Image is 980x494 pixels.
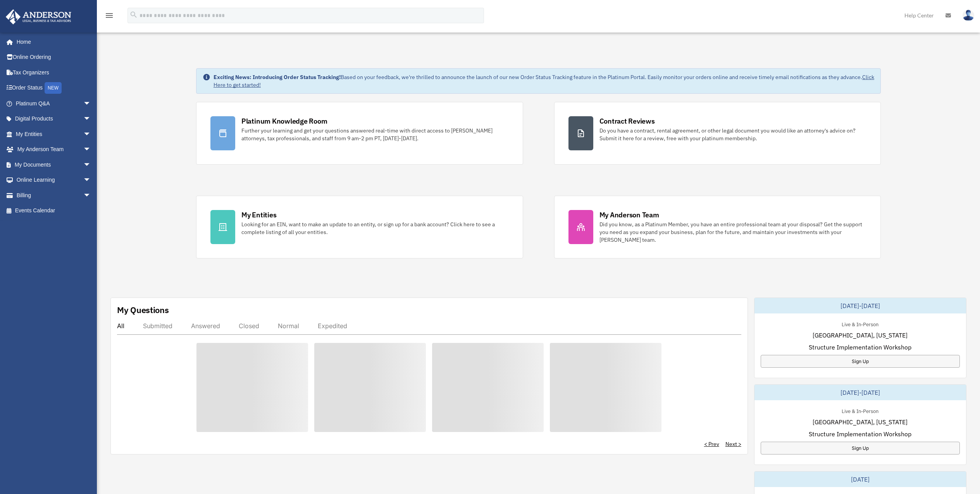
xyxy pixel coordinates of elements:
a: Contract Reviews Do you have a contract, rental agreement, or other legal document you would like... [554,102,881,165]
i: menu [105,11,114,20]
span: arrow_drop_down [83,126,99,142]
i: search [129,10,138,19]
span: arrow_drop_down [83,142,99,158]
a: Digital Productsarrow_drop_down [5,111,103,127]
div: [DATE]-[DATE] [754,298,966,313]
span: Structure Implementation Workshop [809,343,911,352]
a: Sign Up [761,355,960,368]
div: [DATE]-[DATE] [754,385,966,400]
div: Answered [191,322,220,330]
a: Sign Up [761,442,960,454]
div: Contract Reviews [599,116,655,126]
div: Closed [239,322,259,330]
img: Anderson Advisors Platinum Portal [3,9,74,24]
div: Submitted [143,322,172,330]
a: Events Calendar [5,203,103,219]
span: arrow_drop_down [83,157,99,173]
div: NEW [45,82,62,94]
a: My Documentsarrow_drop_down [5,157,103,172]
a: Tax Organizers [5,65,103,80]
a: Order StatusNEW [5,80,103,96]
div: Expedited [318,322,347,330]
span: arrow_drop_down [83,172,99,188]
span: arrow_drop_down [83,188,99,203]
a: My Anderson Team Did you know, as a Platinum Member, you have an entire professional team at your... [554,196,881,258]
a: Platinum Q&Aarrow_drop_down [5,96,103,111]
div: Further your learning and get your questions answered real-time with direct access to [PERSON_NAM... [241,127,509,142]
div: Live & In-Person [835,406,885,415]
span: arrow_drop_down [83,96,99,112]
span: [GEOGRAPHIC_DATA], [US_STATE] [813,330,908,340]
div: My Questions [117,304,169,316]
div: [DATE] [754,472,966,487]
a: < Prev [704,440,719,448]
div: Live & In-Person [835,320,885,328]
span: arrow_drop_down [83,111,99,127]
a: Next > [725,440,741,448]
a: My Anderson Teamarrow_drop_down [5,142,103,157]
a: menu [105,14,114,20]
div: My Entities [241,210,276,220]
span: Structure Implementation Workshop [809,429,911,439]
a: My Entities Looking for an EIN, want to make an update to an entity, or sign up for a bank accoun... [196,196,523,258]
div: Normal [278,322,299,330]
a: Online Learningarrow_drop_down [5,172,103,188]
a: Home [5,34,99,50]
div: Did you know, as a Platinum Member, you have an entire professional team at your disposal? Get th... [599,220,867,244]
a: Platinum Knowledge Room Further your learning and get your questions answered real-time with dire... [196,102,523,165]
span: [GEOGRAPHIC_DATA], [US_STATE] [813,417,908,427]
div: Do you have a contract, rental agreement, or other legal document you would like an attorney's ad... [599,127,867,142]
a: Billingarrow_drop_down [5,188,103,203]
div: All [117,322,124,330]
div: My Anderson Team [599,210,659,220]
img: User Pic [963,10,974,21]
a: Click Here to get started! [214,74,874,88]
a: Online Ordering [5,50,103,65]
div: Looking for an EIN, want to make an update to an entity, or sign up for a bank account? Click her... [241,220,509,236]
div: Platinum Knowledge Room [241,116,327,126]
strong: Exciting News: Introducing Order Status Tracking! [214,74,341,81]
div: Based on your feedback, we're thrilled to announce the launch of our new Order Status Tracking fe... [214,73,874,89]
a: My Entitiesarrow_drop_down [5,126,103,142]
